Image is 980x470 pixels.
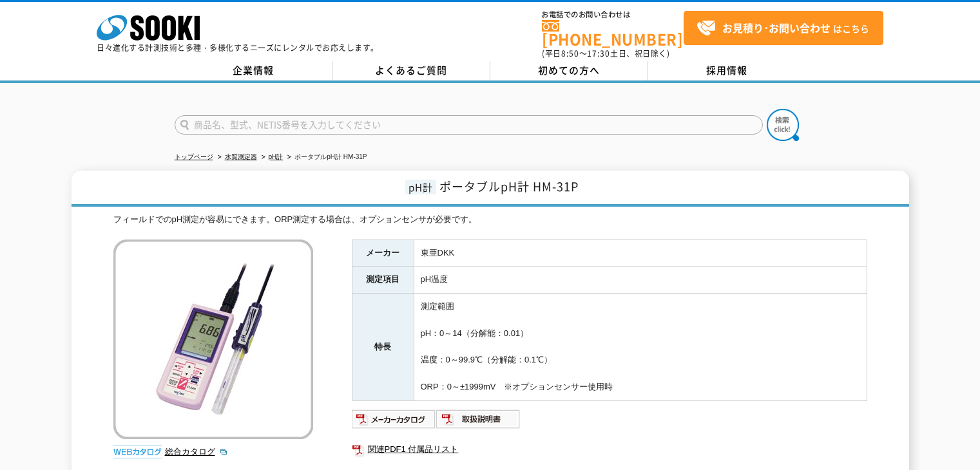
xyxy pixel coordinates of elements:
[561,48,579,59] span: 8:50
[352,441,867,458] a: 関連PDF1 付属品リスト
[439,178,579,195] span: ポータブルpH計 HM-31P
[538,63,600,77] span: 初めての方へ
[352,267,414,294] th: 測定項目
[436,409,521,429] img: 取扱説明書
[684,11,883,45] a: お見積り･お問い合わせはこちら
[269,153,283,160] a: pH計
[405,180,436,194] span: pH計
[436,417,521,427] a: 取扱説明書
[490,61,648,80] a: 初めての方へ
[648,61,806,80] a: 採用情報
[113,446,162,458] img: webカタログ
[175,153,213,160] a: トップページ
[542,11,684,19] span: お電話でのお問い合わせは
[767,109,799,141] img: btn_search.png
[542,20,684,46] a: [PHONE_NUMBER]
[352,294,414,401] th: 特長
[165,447,228,456] a: 総合カタログ
[113,213,867,227] div: フィールドでのpH測定が容易にできます。ORP測定する場合は、オプションセンサが必要です。
[352,417,436,427] a: メーカーカタログ
[414,240,867,267] td: 東亜DKK
[542,48,669,59] span: (平日 ～ 土日、祝日除く)
[697,19,869,38] span: はこちら
[352,409,436,429] img: メーカーカタログ
[175,115,763,135] input: 商品名、型式、NETIS番号を入力してください
[97,44,379,52] p: 日々進化する計測技術と多種・多様化するニーズにレンタルでお応えします。
[414,267,867,294] td: pH温度
[332,61,490,80] a: よくあるご質問
[175,61,332,80] a: 企業情報
[225,153,257,160] a: 水質測定器
[285,151,367,164] li: ポータブルpH計 HM-31P
[414,294,867,401] td: 測定範囲 pH：0～14（分解能：0.01） 温度：0～99.9℃（分解能：0.1℃） ORP：0～±1999mV ※オプションセンサー使用時
[722,20,831,35] strong: お見積り･お問い合わせ
[352,240,414,267] th: メーカー
[113,240,313,439] img: ポータブルpH計 HM-31P
[587,48,610,59] span: 17:30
